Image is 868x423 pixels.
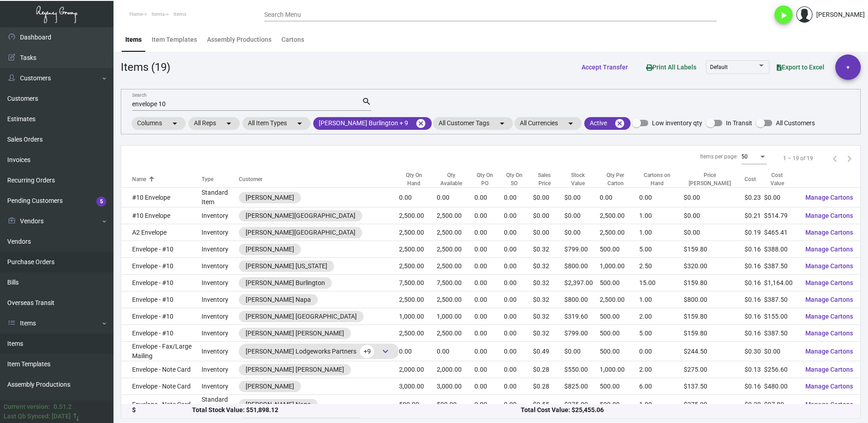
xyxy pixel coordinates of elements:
td: Envelope - Note Card [121,395,202,414]
span: In Transit [726,118,752,128]
td: 0.00 [504,342,533,361]
td: $1,164.00 [764,275,798,291]
td: 5.00 [639,325,684,342]
td: 1,000.00 [437,308,474,325]
td: 15.00 [639,275,684,291]
td: $0.00 [564,342,600,361]
td: $0.32 [533,275,564,291]
div: Items (19) [121,59,170,75]
span: Manage Cartons [805,313,853,320]
td: 2,500.00 [437,224,474,241]
div: [PERSON_NAME] [246,245,294,254]
span: keyboard_arrow_down [380,346,391,357]
mat-chip: All Customer Tags [433,117,513,130]
td: 500.00 [600,275,639,291]
td: 0.00 [504,291,533,308]
td: Inventory [202,207,239,224]
td: $2,397.00 [564,275,600,291]
button: Manage Cartons [798,275,860,291]
button: Manage Cartons [798,378,860,394]
td: 0.00 [474,291,504,308]
td: $0.19 [745,224,764,241]
div: [PERSON_NAME] [GEOGRAPHIC_DATA] [246,312,357,321]
td: $0.00 [764,342,798,361]
th: Customer [239,171,399,188]
mat-chip: Active [584,117,631,130]
mat-icon: arrow_drop_down [169,118,180,129]
td: $480.00 [764,378,798,395]
span: Manage Cartons [805,348,853,355]
td: $256.60 [764,361,798,378]
button: Accept Transfer [574,59,635,75]
td: 2,500.00 [399,207,437,224]
td: 0.00 [399,342,437,361]
td: 2,500.00 [600,291,639,308]
span: Manage Cartons [805,262,853,270]
td: 2,500.00 [437,291,474,308]
td: $0.00 [684,188,745,207]
td: $0.16 [745,275,764,291]
td: Envelope - Fax/Large Mailing [121,342,202,361]
div: [PERSON_NAME][GEOGRAPHIC_DATA] [246,228,355,237]
div: 0.51.2 [54,402,72,412]
div: Cost Value [764,171,798,187]
td: $159.80 [684,325,745,342]
td: 2,500.00 [399,258,437,275]
td: $514.79 [764,207,798,224]
td: $0.16 [745,308,764,325]
td: 2,500.00 [437,325,474,342]
td: 0.00 [504,325,533,342]
td: $0.00 [684,224,745,241]
mat-icon: cancel [415,118,426,129]
td: 1,000.00 [399,308,437,325]
td: 0.00 [639,342,684,361]
span: + [846,54,850,80]
button: Export to Excel [769,59,832,75]
button: Manage Cartons [798,308,860,325]
button: Manage Cartons [798,361,860,378]
td: 2,500.00 [437,258,474,275]
td: 1,000.00 [600,361,639,378]
td: $0.16 [745,291,764,308]
td: $0.16 [745,325,764,342]
td: $244.50 [684,342,745,361]
td: 0.00 [474,395,504,414]
td: 0.00 [600,188,639,207]
span: Low inventory qty [652,118,702,128]
span: All Customers [776,118,815,128]
td: 0.00 [474,241,504,258]
div: [PERSON_NAME] [PERSON_NAME] [246,365,344,374]
td: $0.32 [533,308,564,325]
button: Manage Cartons [798,224,860,241]
td: $387.50 [764,325,798,342]
td: 0.00 [504,308,533,325]
mat-chip: All Item Types [242,117,311,130]
div: Total Stock Value: $51,898.12 [192,406,521,415]
td: 500.00 [600,395,639,414]
td: 1.00 [639,207,684,224]
button: Manage Cartons [798,241,860,257]
span: Manage Cartons [805,366,853,373]
button: + [835,54,861,80]
img: admin@bootstrapmaster.com [796,6,813,23]
td: $0.28 [533,361,564,378]
div: [PERSON_NAME] Napa [246,400,311,409]
mat-chip: [PERSON_NAME] Burlington + 9 [313,117,432,130]
td: $0.00 [564,224,600,241]
td: Envelope - #10 [121,241,202,258]
td: Envelope - Note Card [121,378,202,395]
td: $275.00 [684,395,745,414]
button: Previous page [828,151,842,166]
td: $388.00 [764,241,798,258]
div: Item Templates [152,35,197,44]
div: Cartons on Hand [639,171,676,187]
td: Inventory [202,224,239,241]
td: 0.00 [474,378,504,395]
td: $319.60 [564,308,600,325]
button: Manage Cartons [798,189,860,206]
span: +9 [360,345,374,358]
mat-icon: arrow_drop_down [223,118,234,129]
td: Inventory [202,291,239,308]
td: $800.00 [564,291,600,308]
mat-chip: All Reps [188,117,240,130]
